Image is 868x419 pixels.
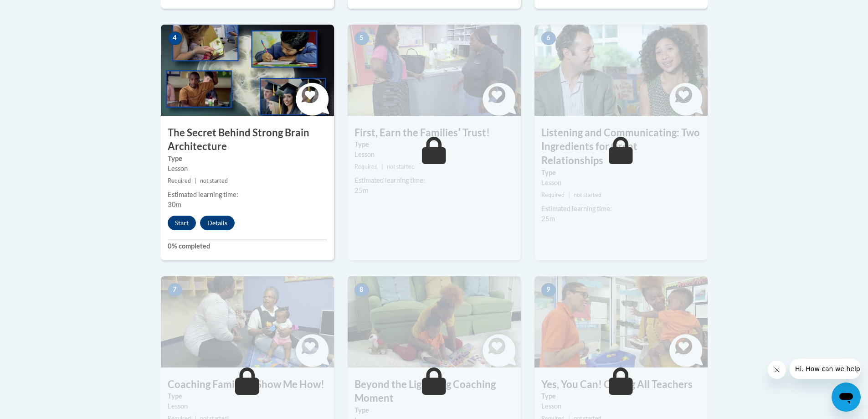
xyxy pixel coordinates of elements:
div: Lesson [541,401,701,411]
span: 9 [541,283,556,297]
h3: First, Earn the Familiesʹ Trust! [348,126,521,140]
label: Type [541,391,701,401]
span: 30m [168,201,181,208]
h3: Coaching Families? Show Me How! [161,378,334,392]
label: Type [354,140,514,150]
img: Course Image [534,276,708,367]
label: Type [354,405,514,415]
span: Hi. How can we help? [5,6,74,14]
label: 0% completed [168,241,327,251]
span: Required [168,177,191,184]
img: Course Image [161,276,334,367]
span: 25m [541,215,555,222]
h3: The Secret Behind Strong Brain Architecture [161,126,334,154]
span: not started [387,163,415,170]
label: Type [541,168,701,178]
span: 7 [168,283,182,297]
iframe: Button to launch messaging window [832,383,861,412]
img: Course Image [161,25,334,116]
img: Course Image [348,276,521,367]
div: Estimated learning time: [168,190,327,200]
div: Estimated learning time: [354,176,514,186]
span: not started [574,191,601,198]
label: Type [168,391,327,401]
div: Lesson [168,401,327,411]
button: Details [200,216,235,230]
div: Lesson [168,164,327,174]
iframe: Message from company [790,359,861,379]
span: 8 [354,283,369,297]
button: Start [168,216,196,230]
span: 25m [354,186,368,194]
span: | [568,191,570,198]
h3: Yes, You Can! Calling All Teachers [534,378,708,392]
div: Lesson [541,178,701,188]
span: Required [354,163,378,170]
span: 5 [354,31,369,45]
div: Estimated learning time: [541,204,701,214]
span: | [195,177,196,184]
span: not started [200,177,228,184]
img: Course Image [534,25,708,116]
span: | [381,163,383,170]
h3: Beyond the Lightning Coaching Moment [348,378,521,406]
span: 4 [168,31,182,45]
span: Required [541,191,565,198]
div: Lesson [354,150,514,160]
span: 6 [541,31,556,45]
label: Type [168,154,327,164]
img: Course Image [348,25,521,116]
h3: Listening and Communicating: Two Ingredients for Great Relationships [534,126,708,168]
iframe: Close message [768,361,786,379]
